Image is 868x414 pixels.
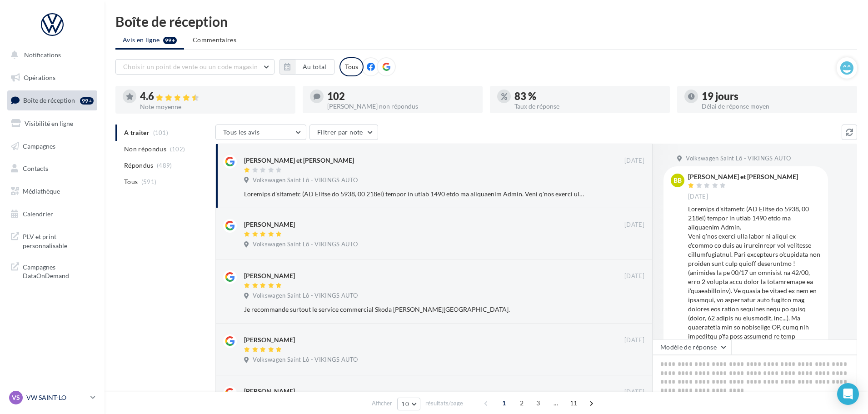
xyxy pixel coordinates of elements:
[425,399,463,408] span: résultats/page
[244,156,354,165] div: [PERSON_NAME] et [PERSON_NAME]
[193,35,236,45] span: Commentaires
[140,91,288,102] div: 4.6
[624,157,644,165] span: [DATE]
[673,176,682,185] span: BB
[531,396,545,410] span: 3
[514,103,663,110] div: Taux de réponse
[140,104,288,110] div: Note moyenne
[215,125,306,140] button: Tous les avis
[141,178,157,185] span: (591)
[244,271,295,280] div: [PERSON_NAME]
[23,96,75,104] span: Boîte de réception
[339,57,364,76] div: Tous
[157,162,172,169] span: (489)
[253,356,358,364] span: Volkswagen Saint Lô - VIKINGS AUTO
[244,220,295,229] div: [PERSON_NAME]
[295,59,334,75] button: Au total
[5,227,99,254] a: PLV et print personnalisable
[5,137,99,156] a: Campagnes
[624,272,644,280] span: [DATE]
[702,103,850,110] div: Délai de réponse moyen
[253,240,358,249] span: Volkswagen Saint Lô - VIKINGS AUTO
[497,396,511,410] span: 1
[23,230,94,250] span: PLV et print personnalisable
[624,221,644,229] span: [DATE]
[5,68,99,87] a: Opérations
[24,74,55,81] span: Opérations
[5,159,99,178] a: Contacts
[5,182,99,201] a: Médiathèque
[7,389,97,406] a: VS VW SAINT-LO
[253,176,358,185] span: Volkswagen Saint Lô - VIKINGS AUTO
[514,396,529,410] span: 2
[24,51,61,59] span: Notifications
[23,165,48,172] span: Contacts
[837,383,859,405] div: Open Intercom Messenger
[123,63,258,70] span: Choisir un point de vente ou un code magasin
[686,155,791,163] span: Volkswagen Saint Lô - VIKINGS AUTO
[115,59,274,75] button: Choisir un point de vente ou un code magasin
[244,335,295,344] div: [PERSON_NAME]
[653,339,732,355] button: Modèle de réponse
[372,399,392,408] span: Afficher
[124,161,154,170] span: Répondus
[25,120,73,127] span: Visibilité en ligne
[327,103,475,110] div: [PERSON_NAME] non répondus
[5,90,99,110] a: Boîte de réception99+
[279,59,334,75] button: Au total
[124,177,138,186] span: Tous
[26,393,87,402] p: VW SAINT-LO
[23,261,94,280] span: Campagnes DataOnDemand
[397,398,420,410] button: 10
[702,91,850,101] div: 19 jours
[253,292,358,300] span: Volkswagen Saint Lô - VIKINGS AUTO
[244,387,295,396] div: [PERSON_NAME]
[514,91,663,101] div: 83 %
[309,125,378,140] button: Filtrer par note
[80,97,94,105] div: 99+
[549,396,563,410] span: ...
[688,174,798,180] div: [PERSON_NAME] et [PERSON_NAME]
[170,145,185,153] span: (102)
[124,145,166,154] span: Non répondus
[566,396,581,410] span: 11
[23,210,53,218] span: Calendrier
[688,193,708,201] span: [DATE]
[115,15,857,28] div: Boîte de réception
[23,187,60,195] span: Médiathèque
[624,336,644,344] span: [DATE]
[244,305,585,314] div: Je recommande surtout le service commercial Skoda [PERSON_NAME][GEOGRAPHIC_DATA].
[5,205,99,224] a: Calendrier
[401,400,409,408] span: 10
[5,257,99,284] a: Campagnes DataOnDemand
[223,128,260,136] span: Tous les avis
[624,388,644,396] span: [DATE]
[12,393,20,402] span: VS
[5,45,95,65] button: Notifications
[244,190,585,199] div: Loremips d'sitametc (AD Elitse do 5938, 00 218ei) tempor in utlab 1490 etdo ma aliquaenim Admin. ...
[23,142,55,150] span: Campagnes
[5,114,99,133] a: Visibilité en ligne
[327,91,475,101] div: 102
